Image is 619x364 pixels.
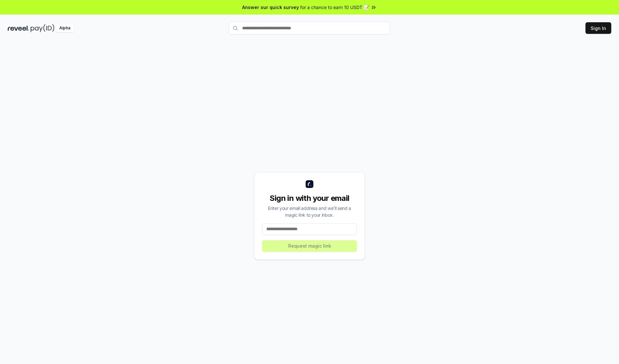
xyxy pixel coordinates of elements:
span: for a chance to earn 10 USDT 📝 [300,4,369,11]
button: Sign In [585,22,611,34]
img: logo_small [306,180,313,188]
div: Enter your email address and we’ll send a magic link to your inbox. [262,205,357,218]
span: Answer our quick survey [242,4,299,11]
img: pay_id [31,24,54,32]
div: Alpha [56,24,74,32]
div: Sign in with your email [262,193,357,203]
img: reveel_dark [8,24,29,32]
